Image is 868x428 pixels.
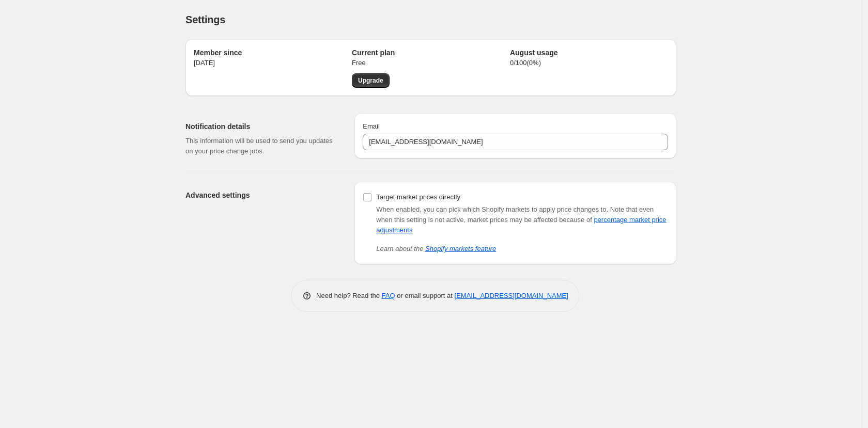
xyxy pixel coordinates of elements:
a: Shopify markets feature [425,245,496,252]
i: Learn about the [376,245,496,252]
a: Upgrade [352,73,390,88]
h2: August usage [510,47,668,58]
h2: Notification details [185,121,338,132]
span: Target market prices directly [376,193,460,201]
span: When enabled, you can pick which Shopify markets to apply price changes to. [376,205,608,213]
span: Need help? Read the [316,292,382,299]
p: Free [352,58,510,68]
p: 0 / 100 ( 0 %) [510,58,668,68]
a: [EMAIL_ADDRESS][DOMAIN_NAME] [455,292,568,299]
a: FAQ [382,292,395,299]
h2: Member since [194,47,352,58]
h2: Current plan [352,47,510,58]
p: [DATE] [194,58,352,68]
span: Email [363,122,380,130]
span: Upgrade [358,76,383,85]
h2: Advanced settings [185,190,338,200]
p: This information will be used to send you updates on your price change jobs. [185,136,338,156]
span: Note that even when this setting is not active, market prices may be affected because of [376,205,666,234]
span: or email support at [395,292,455,299]
span: Settings [185,14,225,25]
